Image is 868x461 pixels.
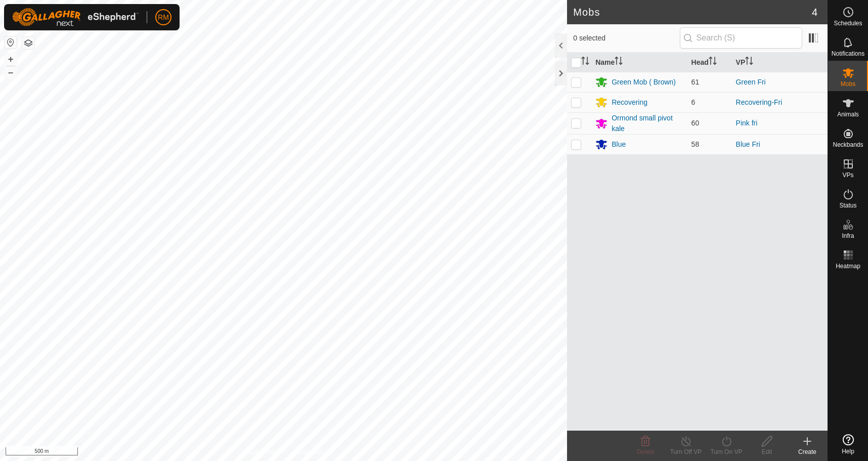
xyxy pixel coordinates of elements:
div: Edit [747,447,787,456]
button: Reset Map [5,36,17,49]
span: Mobs [841,81,855,87]
div: Turn On VP [706,447,747,456]
div: Ormond small pivot kale [612,113,683,134]
span: RM [158,12,169,23]
span: VPs [842,172,853,178]
th: VP [732,53,828,72]
button: Map Layers [22,37,34,49]
span: Help [842,448,854,454]
th: Head [687,53,732,72]
p-sorticon: Activate to sort [745,58,753,66]
div: Recovering [612,97,647,108]
span: Animals [837,111,859,117]
span: Status [839,202,856,208]
button: + [5,53,17,65]
span: Neckbands [833,142,863,148]
p-sorticon: Activate to sort [709,58,717,66]
span: 58 [691,140,700,148]
h2: Mobs [573,6,812,18]
span: Notifications [832,51,864,57]
input: Search (S) [680,27,802,49]
a: Recovering-Fri [736,98,783,106]
div: Blue [612,139,626,150]
div: Turn Off VP [666,447,706,456]
span: Schedules [834,20,862,26]
img: Gallagher Logo [12,8,139,26]
span: 61 [691,78,700,86]
a: Blue Fri [736,140,760,148]
span: 0 selected [573,33,679,44]
span: Infra [842,233,854,239]
span: 4 [812,5,817,20]
a: Pink fri [736,119,758,127]
button: – [5,66,17,78]
span: Heatmap [836,263,860,269]
p-sorticon: Activate to sort [615,58,623,66]
span: 60 [691,119,700,127]
p-sorticon: Activate to sort [581,58,589,66]
a: Help [828,430,868,458]
a: Privacy Policy [244,448,282,457]
a: Contact Us [293,448,323,457]
div: Create [787,447,828,456]
a: Green Fri [736,78,766,86]
span: Delete [637,448,655,455]
span: 6 [691,98,696,106]
div: Green Mob ( Brown) [612,77,676,88]
th: Name [591,53,687,72]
